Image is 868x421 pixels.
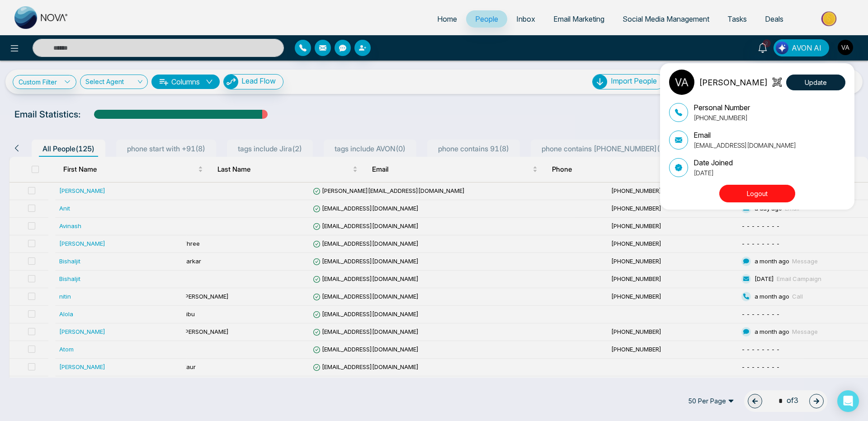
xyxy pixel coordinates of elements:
[693,157,733,168] p: Date Joined
[693,130,796,140] p: Email
[719,185,795,202] button: Logout
[693,140,796,150] p: [EMAIL_ADDRESS][DOMAIN_NAME]
[693,113,750,122] p: [PHONE_NUMBER]
[837,390,859,412] div: Open Intercom Messenger
[699,76,768,89] p: [PERSON_NAME]
[693,102,750,113] p: Personal Number
[786,75,845,90] button: Update
[693,168,733,178] p: [DATE]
